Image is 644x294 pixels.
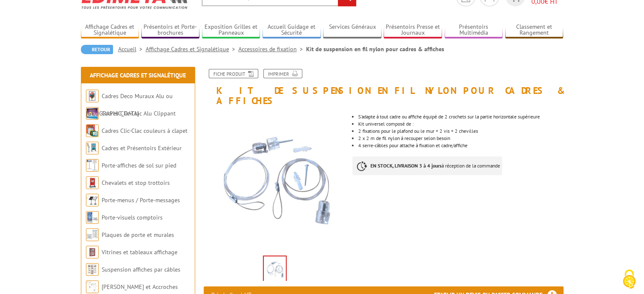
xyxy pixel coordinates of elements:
[102,266,180,273] a: Suspension affiches par câbles
[102,196,180,204] a: Porte-menus / Porte-messages
[619,269,640,290] img: Cookies (fenêtre modale)
[358,114,563,119] li: S’adapte à tout cadre ou affiche équipé de 2 crochets sur la partie horizontale supérieure
[264,256,286,283] img: affichage_lumineux_215600sps.jpg
[352,157,502,175] p: à réception de la commande
[86,92,173,117] a: Cadres Deco Muraux Alu ou [GEOGRAPHIC_DATA]
[86,176,99,189] img: Chevalets et stop trottoirs
[370,162,442,169] strong: EN STOCK, LIVRAISON 3 à 4 jours
[238,45,306,53] a: Accessoires de fixation
[81,45,113,54] a: Retour
[202,23,260,37] a: Exposition Grilles et Panneaux
[323,23,381,37] a: Services Généraux
[505,23,564,37] a: Classement et Rangement
[209,69,258,78] a: Fiche produit
[102,214,163,221] a: Porte-visuels comptoirs
[204,110,346,253] img: affichage_lumineux_215600sps.jpg
[102,162,176,169] a: Porte-affiches de sol sur pied
[86,228,99,241] img: Plaques de porte et murales
[358,143,563,148] p: 4 serre-câbles pour attache à fixation et cadre/affiche
[102,231,174,239] a: Plaques de porte et murales
[102,144,182,152] a: Cadres et Présentoirs Extérieur
[86,263,99,276] img: Suspension affiches par câbles
[445,23,503,37] a: Présentoirs Multimédia
[86,211,99,224] img: Porte-visuels comptoirs
[358,121,563,126] p: Kit universel composé de :
[118,45,146,53] a: Accueil
[146,45,238,53] a: Affichage Cadres et Signalétique
[86,90,99,102] img: Cadres Deco Muraux Alu ou Bois
[81,23,139,37] a: Affichage Cadres et Signalétique
[102,110,176,117] a: Cadres Clic-Clac Alu Clippant
[86,142,99,154] img: Cadres et Présentoirs Extérieur
[614,265,644,294] button: Cookies (fenêtre modale)
[263,23,321,37] a: Accueil Guidage et Sécurité
[86,280,99,293] img: Cimaises et Accroches tableaux
[358,136,563,141] p: 2 x 2 m de fil nylon à recouper selon besoin
[141,23,200,37] a: Présentoirs et Porte-brochures
[102,179,170,187] a: Chevalets et stop trottoirs
[102,248,177,256] a: Vitrines et tableaux affichage
[263,69,302,78] a: Imprimer
[306,45,444,53] li: Kit de suspension en fil nylon pour cadres & affiches
[86,246,99,258] img: Vitrines et tableaux affichage
[102,127,188,135] a: Cadres Clic-Clac couleurs à clapet
[358,129,563,134] p: 2 fixations pour le plafond ou le mur + 2 vis + 2 chevilles
[86,159,99,172] img: Porte-affiches de sol sur pied
[197,69,570,106] h1: Kit de suspension en fil nylon pour cadres & affiches
[86,194,99,206] img: Porte-menus / Porte-messages
[384,23,442,37] a: Présentoirs Presse et Journaux
[90,71,186,79] a: Affichage Cadres et Signalétique
[86,124,99,137] img: Cadres Clic-Clac couleurs à clapet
